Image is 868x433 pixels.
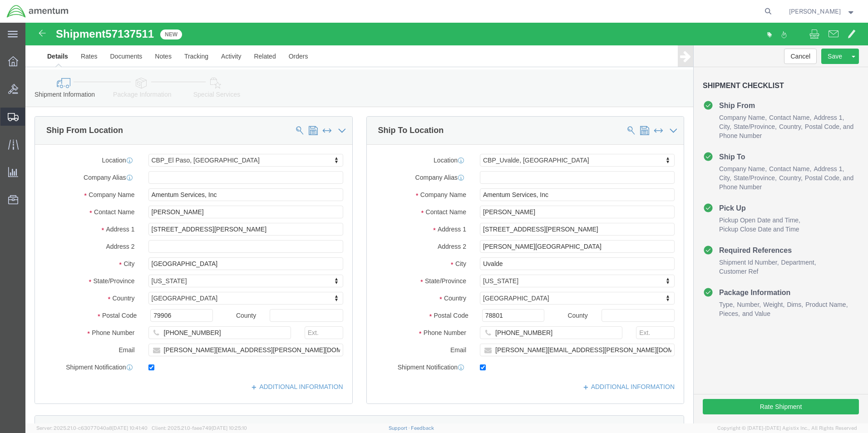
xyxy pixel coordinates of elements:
span: Server: 2025.21.0-c63077040a8 [36,425,148,431]
span: Client: 2025.21.0-faee749 [152,425,247,431]
button: [PERSON_NAME] [789,6,856,17]
span: [DATE] 10:25:10 [212,425,247,431]
iframe: FS Legacy Container [25,23,868,423]
span: [DATE] 10:41:40 [112,425,148,431]
span: Copyright © [DATE]-[DATE] Agistix Inc., All Rights Reserved [717,424,857,432]
a: Feedback [411,425,434,431]
span: Charles Serrano [789,6,841,16]
img: logo [6,5,69,18]
a: Support [389,425,411,431]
